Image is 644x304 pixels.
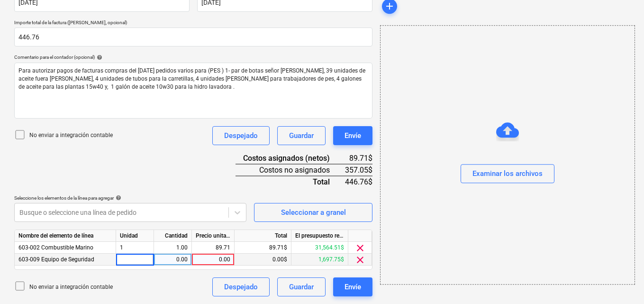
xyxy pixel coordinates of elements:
[224,129,258,142] div: Despejado
[18,256,94,263] span: 603-009 Equipo de Seguridad
[277,126,326,145] button: Guardar
[116,230,154,242] div: Unidad
[345,129,361,142] div: Envíe
[18,67,367,90] span: Para autorizar pagos de facturas compras del [DATE] pedidos varios para (PES ) 1- par de botas se...
[472,168,543,180] div: Examinar los archivos
[345,281,361,293] div: Envíe
[212,126,270,145] button: Despejado
[345,164,372,176] div: 357.05$
[116,242,154,254] div: 1
[277,277,326,296] button: Guardar
[212,277,270,296] button: Despejado
[15,230,116,242] div: Nombre del elemento de línea
[354,242,366,254] span: clear
[18,244,93,251] span: 603-002 Combustible Marino
[597,258,644,304] iframe: Chat Widget
[236,176,345,187] div: Total
[154,230,192,242] div: Cantidad
[196,254,230,266] div: 0.00
[224,281,258,293] div: Despejado
[235,230,291,242] div: Total
[333,277,372,296] button: Envíe
[29,283,113,291] p: No enviar a integración contable
[196,242,230,254] div: 89.71
[158,254,188,266] div: 0.00
[345,153,372,164] div: 89.71$
[235,254,291,266] div: 0.00$
[291,230,348,242] div: El presupuesto revisado que queda
[235,242,291,254] div: 89.71$
[158,242,188,254] div: 1.00
[236,153,345,164] div: Costos asignados (netos)
[14,19,372,28] p: Importe total de la factura ([PERSON_NAME], opcional)
[291,242,348,254] div: 31,564.51$
[29,131,113,139] p: No enviar a integración contable
[281,206,346,219] div: Seleccionar a granel
[14,54,372,60] div: Comentario para el contador (opcional)
[461,165,554,184] button: Examinar los archivos
[254,203,372,222] button: Seleccionar a granel
[14,195,246,201] div: Seleccione los elementos de la línea para agregar
[95,55,102,60] span: help
[192,230,235,242] div: Precio unitario
[14,28,372,46] input: Importe total de la factura (coste neto, opcional)
[289,281,314,293] div: Guardar
[345,176,372,187] div: 446.76$
[384,0,395,12] span: add
[597,258,644,304] div: Widget de chat
[380,25,635,285] div: Examinar los archivos
[354,254,366,266] span: clear
[236,164,345,176] div: Costos no asignados
[291,254,348,266] div: 1,697.75$
[289,129,314,142] div: Guardar
[114,195,121,201] span: help
[333,126,372,145] button: Envíe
